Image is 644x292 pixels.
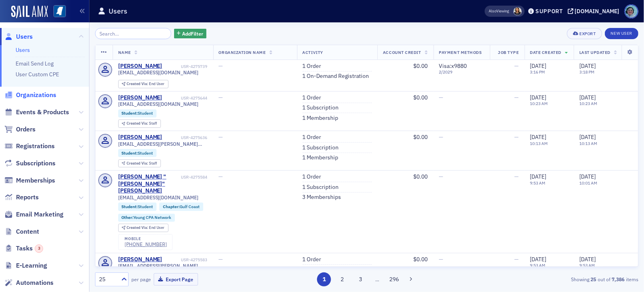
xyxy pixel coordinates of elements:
a: Registrations [4,142,55,151]
div: Created Via: End User [118,80,168,88]
a: Other:Young CPA Network [121,215,171,220]
a: 1 Subscription [303,184,339,191]
a: Events & Products [4,108,69,117]
strong: 7,386 [610,276,626,283]
button: Export [567,28,602,39]
a: 1 Order [303,63,321,70]
div: Chapter: [159,203,203,211]
a: 1 Membership [303,154,339,161]
strong: 25 [589,276,598,283]
span: Last Updated [579,50,610,55]
div: Student: [118,149,157,157]
time: 10:01 AM [579,180,597,186]
a: Student:Student [121,204,153,209]
span: Automations [16,278,54,287]
span: Activity [303,50,323,55]
a: Reports [4,193,39,202]
span: 2 / 2029 [439,70,484,75]
a: Content [4,227,39,236]
span: Add Filter [182,30,203,37]
img: SailAMX [11,6,48,18]
span: — [439,256,444,263]
div: [PERSON_NAME] [118,94,162,101]
span: Reports [16,193,39,202]
span: Payment Methods [439,50,482,55]
button: Export Page [154,273,198,286]
span: Organizations [16,91,56,99]
span: Student : [121,110,138,116]
span: Email Marketing [16,210,63,219]
div: USR-4275644 [164,95,208,101]
a: Student:Student [121,151,153,156]
div: Staff [127,121,157,126]
span: Noma Burge [513,7,522,16]
span: Date Created [530,50,561,55]
a: [PHONE_NUMBER] [125,241,167,247]
div: USR-4275636 [164,135,208,140]
a: Subscriptions [4,159,55,168]
span: [DATE] [530,62,547,70]
img: SailAMX [54,5,66,18]
span: [DATE] [579,133,596,141]
a: [PERSON_NAME] [118,256,162,263]
a: 1 Order [303,173,321,181]
span: — [219,62,223,70]
a: [PERSON_NAME] [118,134,162,141]
span: [DATE] [530,256,547,263]
span: Content [16,227,39,236]
a: New User [605,28,638,39]
span: Registrations [16,142,55,151]
span: E-Learning [16,261,47,270]
time: 3:18 PM [579,69,594,75]
span: — [219,173,223,180]
div: Student: [118,203,157,211]
a: View Homepage [48,5,66,19]
button: 1 [317,272,331,286]
a: 1 Subscription [303,104,339,111]
span: [EMAIL_ADDRESS][DOMAIN_NAME] [118,70,199,75]
span: — [219,256,223,263]
div: Staff [127,161,157,166]
a: 1 Order [303,94,321,101]
a: 1 Order [303,134,321,141]
a: [PERSON_NAME] "[PERSON_NAME]" [PERSON_NAME] [118,173,180,195]
time: 9:53 AM [579,262,595,268]
a: Memberships [4,176,55,185]
time: 10:23 AM [579,101,597,106]
div: Support [535,8,563,15]
span: [DATE] [579,256,596,263]
time: 9:53 AM [530,180,546,186]
div: [PERSON_NAME] [118,63,162,70]
span: Created Via : [127,225,149,230]
time: 3:16 PM [530,69,545,75]
span: — [439,173,444,180]
button: 2 [335,272,349,286]
div: 3 [35,244,43,253]
span: Name [118,50,131,55]
span: — [219,94,223,101]
time: 9:53 AM [530,262,546,268]
span: $0.00 [414,94,428,101]
span: Student : [121,150,138,156]
span: Tasks [16,244,43,253]
div: mobile [125,236,167,241]
div: USR-4275584 [181,175,208,180]
time: 10:13 AM [530,141,548,146]
label: per page [131,276,151,283]
span: Student : [121,204,138,209]
span: … [372,276,383,283]
div: USR-4275739 [164,64,208,69]
a: 1 Order [303,256,321,263]
div: 25 [99,275,117,284]
span: $0.00 [414,62,428,70]
a: 1 Subscription [303,266,339,273]
span: [DATE] [579,94,596,101]
a: Email Send Log [16,60,54,67]
button: 296 [387,272,401,286]
span: Organization Name [219,50,266,55]
span: Job Type [498,50,519,55]
a: 1 On-Demand Registration [303,73,369,80]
